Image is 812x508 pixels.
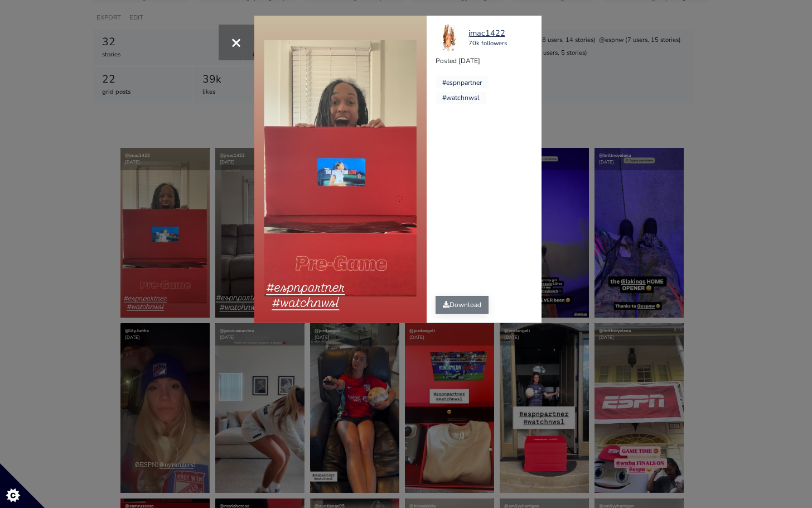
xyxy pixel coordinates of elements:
span: × [231,30,241,54]
img: 2381393714.jpg [436,25,462,51]
button: Close [219,25,254,60]
a: #watchnwsl [442,93,480,102]
a: Download [436,296,489,314]
a: #espnpartner [442,78,482,87]
p: Posted [DATE] [436,56,541,66]
div: 70k followers [468,39,507,49]
a: jmac1422 [468,27,507,40]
